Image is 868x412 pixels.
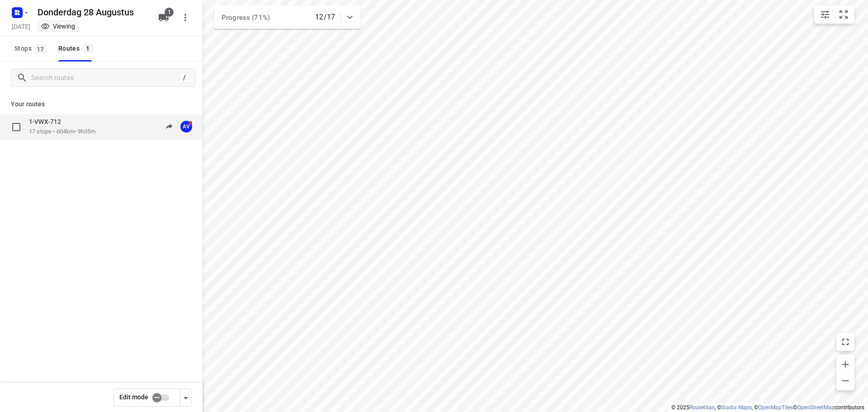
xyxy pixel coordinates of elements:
[689,404,715,411] a: Routetitan
[58,43,96,54] div: Routes
[160,118,178,136] button: Send to driver
[29,128,95,136] p: 17 stops • 604km • 9h35m
[155,9,173,27] button: 1
[835,5,853,24] button: Fit zoom
[29,118,66,126] p: 1-VWX-712
[82,43,93,52] span: 1
[222,14,270,22] span: Progress (71%)
[180,392,191,403] div: Driver app settings
[119,393,148,401] span: Edit mode
[41,22,75,31] div: You are currently in view mode. To make any changes, go to edit project.
[758,404,793,411] a: OpenMapTiles
[721,404,752,411] a: Stadia Maps
[797,404,835,411] a: OpenStreetMap
[7,118,25,136] span: Select
[31,71,179,85] input: Search routes
[315,12,335,23] p: 12/17
[179,73,189,83] div: /
[14,43,49,54] span: Stops
[214,5,361,29] div: Progress (71%)12/17
[34,44,47,53] span: 17
[165,8,174,17] span: 1
[671,404,864,411] li: © 2025 , © , © © contributors
[11,99,192,109] p: Your routes
[814,5,854,24] div: small contained button group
